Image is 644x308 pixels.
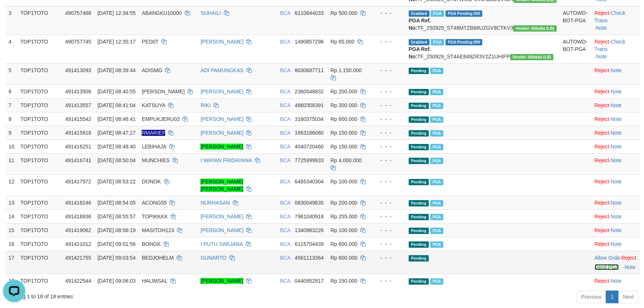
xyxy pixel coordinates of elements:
[595,102,609,108] a: Reject
[374,227,403,234] div: - - -
[374,277,403,285] div: - - -
[331,214,357,219] span: Rp 255.000
[200,10,220,16] a: SUHAILI
[592,251,640,274] td: ·
[409,89,429,95] span: Pending
[280,214,290,219] span: BCA
[611,116,622,122] a: Note
[409,17,431,31] b: PGA Ref. No:
[200,255,226,261] a: GUNARTO
[97,67,135,73] span: [DATE] 08:39:44
[611,102,622,108] a: Note
[374,67,403,74] div: - - -
[17,196,62,209] td: TOP1TOTO
[445,10,483,17] span: PGA Pending
[142,39,158,45] span: PED0T
[6,112,17,126] td: 8
[331,227,357,233] span: Rp 100.000
[280,102,290,108] span: BCA
[331,102,357,108] span: Rp 300.000
[592,223,640,237] td: ·
[595,89,609,94] a: Reject
[430,130,443,137] span: PGA
[97,10,135,16] span: [DATE] 12:34:55
[409,39,429,45] span: Grabbed
[17,274,62,288] td: TOP1TOTO
[97,116,135,122] span: [DATE] 08:46:41
[510,54,553,60] span: Vendor URL: https://dashboard.q2checkout.com/secure
[97,200,135,206] span: [DATE] 08:54:05
[374,157,403,164] div: - - -
[513,25,556,32] span: Vendor URL: https://dashboard.q2checkout.com/secure
[97,89,135,94] span: [DATE] 08:40:55
[295,67,324,73] span: Copy 8030687711 to clipboard
[595,227,609,233] a: Reject
[280,157,290,163] span: BCA
[6,274,17,288] td: 18
[595,255,620,261] a: Allow Grab
[409,10,429,17] span: Grabbed
[17,209,62,223] td: TOP1TOTO
[592,139,640,153] td: ·
[430,103,443,109] span: PGA
[200,157,252,163] a: I WAYAN FRIDAYANA
[6,251,17,274] td: 17
[430,278,443,285] span: PGA
[6,139,17,153] td: 10
[295,227,324,233] span: Copy 1340983226 to clipboard
[65,116,91,122] span: 491415542
[592,35,640,63] td: · ·
[97,255,135,261] span: [DATE] 09:03:54
[409,255,429,262] span: Pending
[6,35,17,63] td: 4
[331,39,355,45] span: Rp 65.000
[595,39,625,52] a: Check Trans
[295,255,324,261] span: Copy 4561113364 to clipboard
[374,102,403,109] div: - - -
[200,278,243,284] a: [PERSON_NAME]
[592,196,640,209] td: ·
[406,6,560,35] td: TF_250929_ST48MTZB68UZGV9CTKV3
[430,200,443,206] span: PGA
[576,291,606,303] a: Previous
[280,116,290,122] span: BCA
[65,227,91,233] span: 491419062
[200,116,243,122] a: [PERSON_NAME]
[592,174,640,196] td: ·
[595,200,609,206] a: Reject
[331,200,357,206] span: Rp 200.000
[406,35,560,63] td: TF_250929_ST4AE849ZR3V2Z1UHIPP
[592,237,640,251] td: ·
[280,278,290,284] span: BCA
[200,200,230,206] a: NURHASAN
[331,179,357,185] span: Rp 100.000
[17,251,62,274] td: TOP1TOTO
[97,102,135,108] span: [DATE] 08:41:04
[65,10,91,16] span: 490757468
[6,153,17,174] td: 11
[409,46,431,60] b: PGA Ref. No:
[3,3,25,25] button: Open LiveChat chat widget
[200,227,243,233] a: [PERSON_NAME]
[6,174,17,196] td: 12
[97,130,135,136] span: [DATE] 08:47:27
[142,10,181,16] span: ABANGKU10000
[596,54,607,60] a: Note
[17,112,62,126] td: TOP1TOTO
[611,157,622,163] a: Note
[280,39,290,45] span: BCA
[409,116,429,123] span: Pending
[431,39,444,45] span: Marked by adsyu
[595,10,625,23] a: Check Trans
[374,9,403,17] div: - - -
[625,264,636,270] a: Note
[142,278,167,284] span: HALIMSAL
[374,254,403,262] div: - - -
[280,144,290,150] span: BCA
[280,179,290,185] span: BCA
[592,112,640,126] td: ·
[595,214,609,219] a: Reject
[65,214,91,219] span: 491418936
[331,67,362,73] span: Rp 1.150.000
[409,103,429,109] span: Pending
